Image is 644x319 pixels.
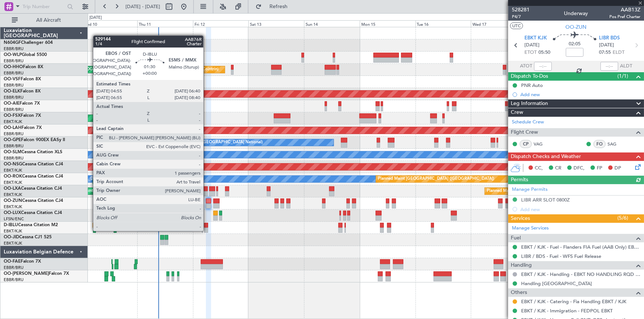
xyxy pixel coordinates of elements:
[4,162,22,166] span: OO-NSG
[4,168,22,173] a: EBKT/KJK
[89,15,102,21] div: [DATE]
[607,141,624,147] a: SAG
[599,49,611,56] span: 07:55
[511,108,523,117] span: Crew
[566,23,587,31] span: OO-ZUN
[614,165,621,172] span: DP
[4,65,23,69] span: OO-HHO
[19,18,78,23] span: All Aircraft
[4,199,22,203] span: OO-ZUN
[511,153,581,161] span: Dispatch Checks and Weather
[139,137,263,148] div: No Crew [GEOGRAPHIC_DATA] ([GEOGRAPHIC_DATA] National)
[512,6,530,14] span: 528281
[593,140,606,148] div: FO
[511,234,521,242] span: Fuel
[416,20,471,27] div: Tue 16
[4,223,58,227] a: D-IBLUCessna Citation M2
[4,89,20,94] span: OO-ELK
[538,49,550,56] span: 05:50
[511,72,548,81] span: Dispatch To-Dos
[263,4,294,9] span: Refresh
[4,271,49,276] span: OO-[PERSON_NAME]
[520,140,532,148] div: CP
[617,214,628,222] span: (5/6)
[613,49,624,56] span: ELDT
[4,259,41,264] a: OO-FAEFalcon 7X
[4,65,43,69] a: OO-HHOFalcon 8X
[4,107,24,112] a: EBBR/BRU
[524,35,547,42] span: EBKT KJK
[599,42,614,49] span: [DATE]
[521,253,601,259] a: LIBR / BDS - Fuel - WFS Fuel Release
[4,271,69,276] a: OO-[PERSON_NAME]Falcon 7X
[360,20,416,27] div: Mon 15
[4,89,41,94] a: OO-ELKFalcon 8X
[137,20,193,27] div: Thu 11
[599,35,620,42] span: LIBR BDS
[512,14,530,20] span: P4/7
[4,101,40,106] a: OO-AIEFalcon 7X
[82,20,137,27] div: Wed 10
[4,155,24,161] a: EBBR/BRU
[620,63,632,70] span: ALDT
[4,41,53,45] a: N604GFChallenger 604
[4,143,24,149] a: EBBR/BRU
[4,204,22,210] a: EBKT/KJK
[4,180,22,185] a: EBKT/KJK
[511,99,548,108] span: Leg Information
[4,186,21,191] span: OO-LXA
[569,41,581,48] span: 02:05
[521,298,626,305] a: EBKT / KJK - Catering - Fia Handling EBKT / KJK
[8,14,80,26] button: All Aircraft
[4,126,21,130] span: OO-LAH
[252,1,296,13] button: Refresh
[521,244,640,250] a: EBKT / KJK - Fuel - Flanders FIA Fuel (AAB Only) EBKT / KJK
[28,173,165,185] div: A/C Unavailable [GEOGRAPHIC_DATA] ([GEOGRAPHIC_DATA] National)
[4,186,62,191] a: OO-LXACessna Citation CJ4
[4,235,19,239] span: OO-JID
[304,20,360,27] div: Sun 14
[4,199,63,203] a: OO-ZUNCessna Citation CJ4
[520,63,532,70] span: ATOT
[555,165,561,172] span: CR
[564,10,588,18] div: Underway
[125,3,160,10] span: [DATE] - [DATE]
[4,259,21,264] span: OO-FAE
[512,225,549,232] a: Manage Services
[512,119,544,126] a: Schedule Crew
[158,64,218,75] div: Planned Maint Geneva (Cointrin)
[4,241,22,246] a: EBKT/KJK
[535,165,543,172] span: CC,
[4,119,22,125] a: EBKT/KJK
[23,1,65,12] input: Trip Number
[139,222,263,233] div: No Crew [GEOGRAPHIC_DATA] ([GEOGRAPHIC_DATA] National)
[4,126,42,130] a: OO-LAHFalcon 7X
[597,165,602,172] span: FP
[4,77,41,81] a: OO-VSFFalcon 8X
[471,20,527,27] div: Wed 17
[521,280,592,287] a: Handling [GEOGRAPHIC_DATA]
[4,211,21,215] span: OO-LUX
[4,162,63,166] a: OO-NSGCessna Citation CJ4
[4,58,24,64] a: EBBR/BRU
[4,150,62,154] a: OO-SLMCessna Citation XLS
[4,95,24,100] a: EBBR/BRU
[4,138,65,142] a: OO-GPEFalcon 900EX EASy II
[4,131,24,137] a: EBBR/BRU
[521,308,613,314] a: EBKT / KJK - Immigration - FEDPOL EBKT
[521,82,543,88] div: PNR Auto
[4,228,22,234] a: EBKT/KJK
[511,214,530,223] span: Services
[4,235,52,239] a: OO-JIDCessna CJ1 525
[4,265,24,270] a: EBBR/BRU
[609,14,640,20] span: Pos Pref Charter
[4,41,21,45] span: N604GF
[4,101,20,106] span: OO-AIE
[4,174,63,179] a: OO-ROKCessna Citation CJ4
[4,53,22,57] span: OO-WLP
[4,46,24,52] a: EBBR/BRU
[534,141,550,147] a: VAG
[378,173,494,185] div: Planned Maint [GEOGRAPHIC_DATA] ([GEOGRAPHIC_DATA])
[511,288,527,297] span: Others
[4,216,24,222] a: LFSN/ENC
